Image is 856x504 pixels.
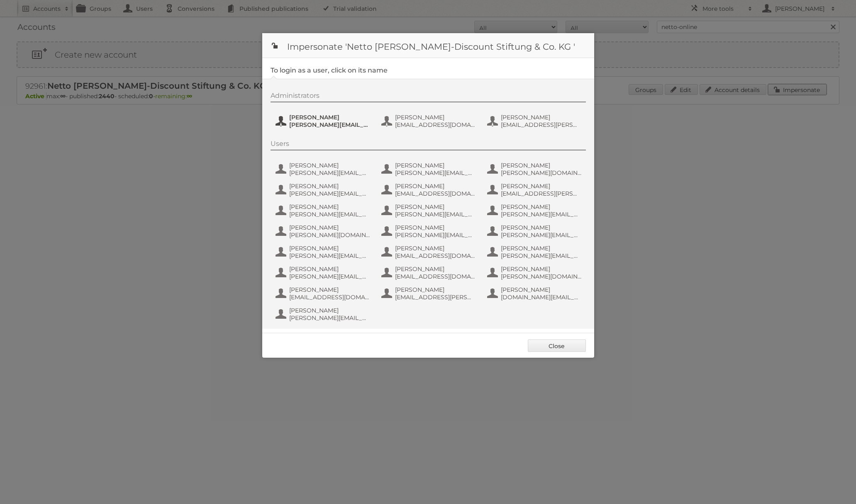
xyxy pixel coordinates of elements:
button: [PERSON_NAME] [PERSON_NAME][EMAIL_ADDRESS][DOMAIN_NAME] [275,161,372,177]
span: [PERSON_NAME] [289,203,370,211]
button: [PERSON_NAME] [PERSON_NAME][EMAIL_ADDRESS][PERSON_NAME][DOMAIN_NAME] [275,182,372,198]
span: [PERSON_NAME][EMAIL_ADDRESS][PERSON_NAME][DOMAIN_NAME] [289,314,370,322]
button: [PERSON_NAME] [PERSON_NAME][EMAIL_ADDRESS][PERSON_NAME][PERSON_NAME][DOMAIN_NAME] [486,202,584,219]
span: [EMAIL_ADDRESS][PERSON_NAME][PERSON_NAME][DOMAIN_NAME] [501,190,581,197]
button: [PERSON_NAME] [PERSON_NAME][DOMAIN_NAME][EMAIL_ADDRESS][PERSON_NAME][PERSON_NAME][DOMAIN_NAME] [486,161,584,177]
span: [PERSON_NAME][EMAIL_ADDRESS][PERSON_NAME][DOMAIN_NAME] [501,231,581,239]
span: [EMAIL_ADDRESS][PERSON_NAME][PERSON_NAME][DOMAIN_NAME] [395,293,476,301]
button: [PERSON_NAME] [PERSON_NAME][EMAIL_ADDRESS][DOMAIN_NAME] [486,244,584,260]
span: [PERSON_NAME] [501,224,581,231]
span: [EMAIL_ADDRESS][DOMAIN_NAME] [289,293,370,301]
span: [PERSON_NAME] [501,245,581,252]
span: [PERSON_NAME][DOMAIN_NAME][EMAIL_ADDRESS][PERSON_NAME][PERSON_NAME][DOMAIN_NAME] [501,169,581,177]
span: [PERSON_NAME] [395,286,476,293]
button: [PERSON_NAME] [EMAIL_ADDRESS][PERSON_NAME][PERSON_NAME][DOMAIN_NAME] [486,113,584,129]
button: [PERSON_NAME] [PERSON_NAME][EMAIL_ADDRESS][PERSON_NAME][PERSON_NAME][DOMAIN_NAME] [275,264,372,281]
span: [PERSON_NAME] [289,265,370,273]
span: [PERSON_NAME] [289,245,370,252]
button: [PERSON_NAME] [PERSON_NAME][DOMAIN_NAME][EMAIL_ADDRESS][PERSON_NAME][PERSON_NAME][DOMAIN_NAME] [275,223,372,240]
button: [PERSON_NAME] [PERSON_NAME][EMAIL_ADDRESS][PERSON_NAME][DOMAIN_NAME] [486,223,584,240]
button: [PERSON_NAME] [EMAIL_ADDRESS][PERSON_NAME][PERSON_NAME][DOMAIN_NAME] [380,285,478,302]
span: [PERSON_NAME][EMAIL_ADDRESS][PERSON_NAME][DOMAIN_NAME] [289,121,370,128]
span: [PERSON_NAME] [289,307,370,314]
span: [PERSON_NAME] [395,182,476,190]
span: [PERSON_NAME][EMAIL_ADDRESS][PERSON_NAME][PERSON_NAME][DOMAIN_NAME] [395,231,476,239]
span: [EMAIL_ADDRESS][DOMAIN_NAME] [395,121,476,128]
span: [EMAIL_ADDRESS][DOMAIN_NAME] [395,252,476,259]
span: [PERSON_NAME][DOMAIN_NAME][EMAIL_ADDRESS][PERSON_NAME][DOMAIN_NAME] [501,273,581,280]
span: [PERSON_NAME] [501,114,581,121]
button: [PERSON_NAME] [PERSON_NAME][EMAIL_ADDRESS][DOMAIN_NAME] [275,202,372,219]
button: [PERSON_NAME] [EMAIL_ADDRESS][DOMAIN_NAME] [380,264,478,281]
span: [EMAIL_ADDRESS][DOMAIN_NAME] [395,273,476,280]
span: [PERSON_NAME] [395,224,476,231]
legend: To login as a user, click on its name [271,66,388,74]
span: [PERSON_NAME] [289,162,370,169]
span: [PERSON_NAME] [501,286,581,293]
a: Close [528,339,586,352]
span: [PERSON_NAME] [395,162,476,169]
span: [PERSON_NAME] [289,182,370,190]
span: [PERSON_NAME] [289,224,370,231]
span: [PERSON_NAME][EMAIL_ADDRESS][PERSON_NAME][PERSON_NAME][DOMAIN_NAME] [501,211,581,218]
button: [PERSON_NAME] [DOMAIN_NAME][EMAIL_ADDRESS][PERSON_NAME][DOMAIN_NAME] [486,285,584,302]
button: [PERSON_NAME] [PERSON_NAME][EMAIL_ADDRESS][PERSON_NAME][DOMAIN_NAME] [275,306,372,322]
button: [PERSON_NAME] [PERSON_NAME][EMAIL_ADDRESS][PERSON_NAME][DOMAIN_NAME] [275,113,372,129]
button: [PERSON_NAME] [PERSON_NAME][EMAIL_ADDRESS][PERSON_NAME][PERSON_NAME][DOMAIN_NAME] [380,161,478,177]
h1: Impersonate 'Netto [PERSON_NAME]-Discount Stiftung & Co. KG ' [262,33,594,58]
button: [PERSON_NAME] [EMAIL_ADDRESS][DOMAIN_NAME] [380,182,478,198]
span: [PERSON_NAME][EMAIL_ADDRESS][PERSON_NAME][PERSON_NAME][DOMAIN_NAME] [289,252,370,259]
span: [PERSON_NAME] [395,203,476,211]
button: [PERSON_NAME] [EMAIL_ADDRESS][DOMAIN_NAME] [275,285,372,302]
span: [PERSON_NAME][EMAIL_ADDRESS][DOMAIN_NAME] [289,211,370,218]
span: [PERSON_NAME] [289,114,370,121]
span: [PERSON_NAME][EMAIL_ADDRESS][PERSON_NAME][PERSON_NAME][DOMAIN_NAME] [395,211,476,218]
span: [PERSON_NAME][DOMAIN_NAME][EMAIL_ADDRESS][PERSON_NAME][PERSON_NAME][DOMAIN_NAME] [289,231,370,239]
span: [DOMAIN_NAME][EMAIL_ADDRESS][PERSON_NAME][DOMAIN_NAME] [501,293,581,301]
span: [PERSON_NAME][EMAIL_ADDRESS][PERSON_NAME][PERSON_NAME][DOMAIN_NAME] [289,273,370,280]
button: [PERSON_NAME] [PERSON_NAME][DOMAIN_NAME][EMAIL_ADDRESS][PERSON_NAME][DOMAIN_NAME] [486,264,584,281]
div: Administrators [271,92,586,102]
span: [EMAIL_ADDRESS][DOMAIN_NAME] [395,190,476,197]
span: [PERSON_NAME] [395,265,476,273]
button: [PERSON_NAME] [PERSON_NAME][EMAIL_ADDRESS][PERSON_NAME][PERSON_NAME][DOMAIN_NAME] [380,223,478,240]
span: [PERSON_NAME][EMAIL_ADDRESS][DOMAIN_NAME] [289,169,370,177]
button: [PERSON_NAME] [PERSON_NAME][EMAIL_ADDRESS][PERSON_NAME][PERSON_NAME][DOMAIN_NAME] [275,244,372,260]
button: [PERSON_NAME] [EMAIL_ADDRESS][DOMAIN_NAME] [380,113,478,129]
span: [PERSON_NAME][EMAIL_ADDRESS][PERSON_NAME][DOMAIN_NAME] [289,190,370,197]
span: [PERSON_NAME] [501,162,581,169]
button: [PERSON_NAME] [EMAIL_ADDRESS][PERSON_NAME][PERSON_NAME][DOMAIN_NAME] [486,182,584,198]
span: [PERSON_NAME][EMAIL_ADDRESS][PERSON_NAME][PERSON_NAME][DOMAIN_NAME] [395,169,476,177]
span: [PERSON_NAME] [501,265,581,273]
span: [PERSON_NAME][EMAIL_ADDRESS][DOMAIN_NAME] [501,252,581,259]
span: [PERSON_NAME] [395,245,476,252]
button: [PERSON_NAME] [EMAIL_ADDRESS][DOMAIN_NAME] [380,244,478,260]
span: [PERSON_NAME] [501,203,581,211]
span: [PERSON_NAME] [501,182,581,190]
button: [PERSON_NAME] [PERSON_NAME][EMAIL_ADDRESS][PERSON_NAME][PERSON_NAME][DOMAIN_NAME] [380,202,478,219]
div: Users [271,140,586,150]
span: [PERSON_NAME] [395,114,476,121]
span: [PERSON_NAME] [289,286,370,293]
span: [EMAIL_ADDRESS][PERSON_NAME][PERSON_NAME][DOMAIN_NAME] [501,121,581,128]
